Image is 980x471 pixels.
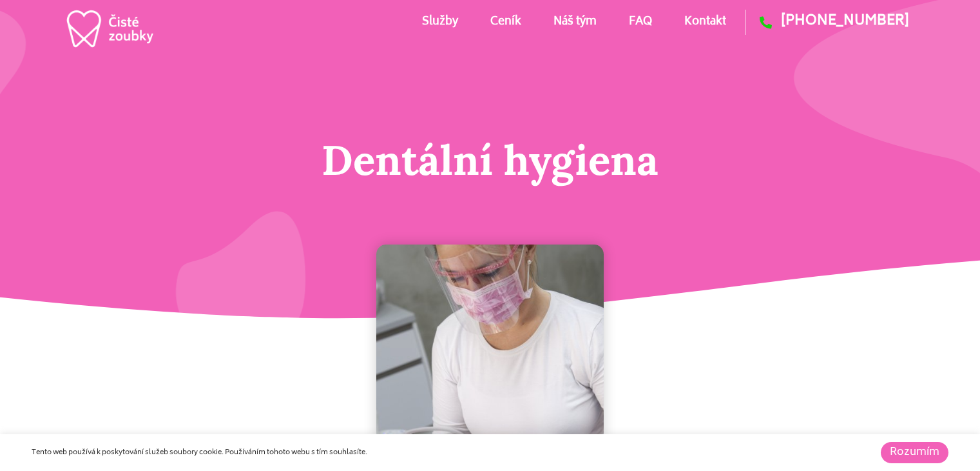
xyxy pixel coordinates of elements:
[772,10,909,35] span: [PHONE_NUMBER]
[746,10,909,35] a: [PHONE_NUMBER]
[32,447,673,459] div: Tento web používá k poskytování služeb soubory cookie. Používáním tohoto webu s tím souhlasíte.
[64,3,155,55] img: dentální hygiena v praze
[281,135,700,185] h1: Dentální hygiena
[881,442,948,463] a: Rozumím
